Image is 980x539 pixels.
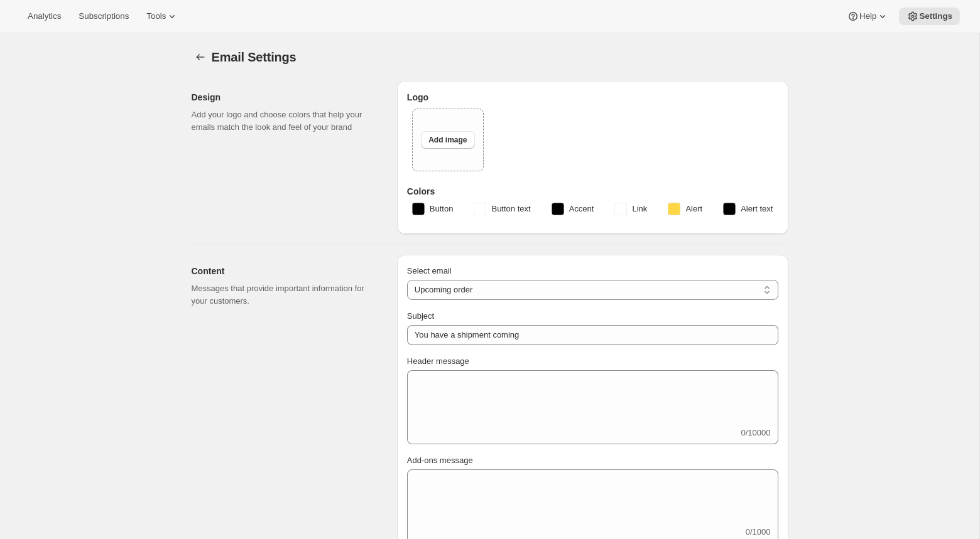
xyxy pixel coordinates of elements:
[192,109,377,134] p: Add your logo and choose colors that help your emails match the look and feel of your brand
[28,11,61,21] span: Analytics
[212,50,297,64] span: Email Settings
[192,91,377,104] h2: Design
[716,199,780,219] button: Alert text
[466,199,538,219] button: Button text
[192,265,377,277] h2: Content
[899,8,960,25] button: Settings
[632,203,647,215] span: Link
[407,311,434,321] span: Subject
[146,11,166,21] span: Tools
[430,203,454,215] span: Button
[192,48,209,66] button: Settings
[20,8,68,25] button: Analytics
[660,199,710,219] button: Alert
[544,199,602,219] button: Accent
[741,203,773,215] span: Alert text
[839,8,896,25] button: Help
[859,11,876,21] span: Help
[139,8,186,25] button: Tools
[407,356,469,366] span: Header message
[919,11,952,21] span: Settings
[491,203,530,215] span: Button text
[192,282,377,307] p: Messages that provide important information for your customers.
[405,199,461,219] button: Button
[421,131,474,149] button: Add image
[79,11,129,21] span: Subscriptions
[71,8,136,25] button: Subscriptions
[569,203,594,215] span: Accent
[607,199,655,219] button: Link
[407,185,778,198] h3: Colors
[407,456,473,465] span: Add-ons message
[407,91,778,104] h3: Logo
[407,266,452,275] span: Select email
[428,135,467,145] span: Add image
[685,203,702,215] span: Alert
